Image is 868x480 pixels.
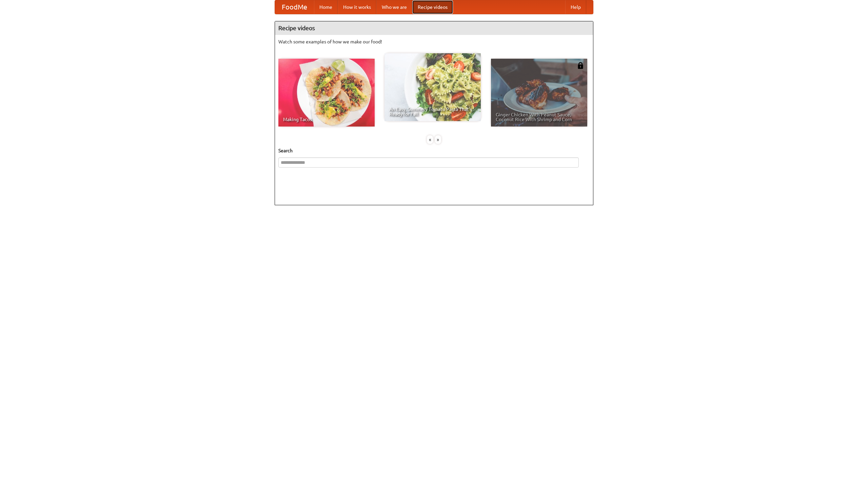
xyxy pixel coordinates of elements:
a: Who we are [376,0,412,14]
p: Watch some examples of how we make our food! [278,38,590,45]
a: An Easy, Summery Tomato Pasta That's Ready for Fall [384,53,481,121]
a: Making Tacos [278,59,375,127]
a: FoodMe [275,0,314,14]
a: Home [314,0,338,14]
div: » [435,135,441,144]
h5: Search [278,147,590,154]
a: How it works [338,0,376,14]
div: « [427,135,433,144]
a: Help [565,0,586,14]
img: 483408.png [577,62,584,69]
a: Recipe videos [412,0,453,14]
span: An Easy, Summery Tomato Pasta That's Ready for Fall [389,107,476,116]
span: Making Tacos [283,117,370,122]
h4: Recipe videos [275,21,593,35]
